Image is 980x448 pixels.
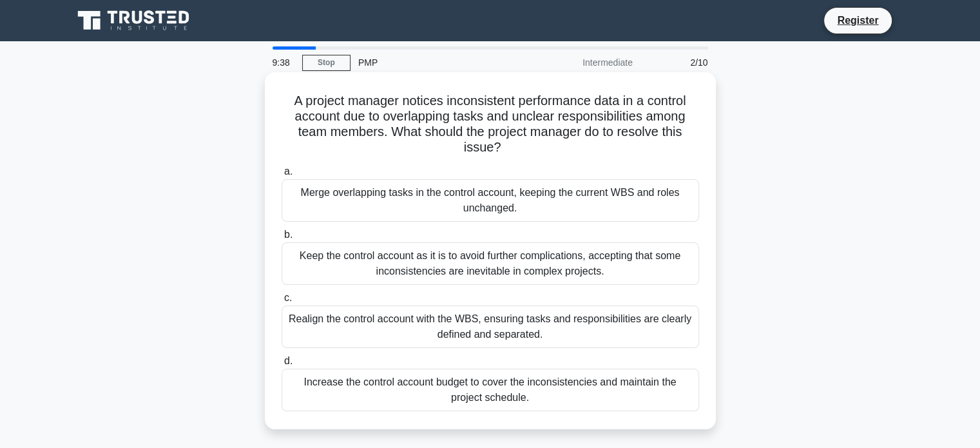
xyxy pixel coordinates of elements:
div: 2/10 [640,50,716,75]
div: Realign the control account with the WBS, ensuring tasks and responsibilities are clearly defined... [282,306,699,348]
a: Register [829,12,886,28]
span: d. [284,355,293,366]
span: b. [284,229,293,240]
h5: A project manager notices inconsistent performance data in a control account due to overlapping t... [280,93,700,156]
div: PMP [351,50,528,75]
div: Intermediate [528,50,640,75]
a: Stop [302,55,351,71]
span: c. [284,292,292,303]
div: Merge overlapping tasks in the control account, keeping the current WBS and roles unchanged. [282,179,699,222]
span: a. [284,166,293,177]
div: Increase the control account budget to cover the inconsistencies and maintain the project schedule. [282,369,699,411]
div: 9:38 [265,50,302,75]
div: Keep the control account as it is to avoid further complications, accepting that some inconsisten... [282,242,699,285]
